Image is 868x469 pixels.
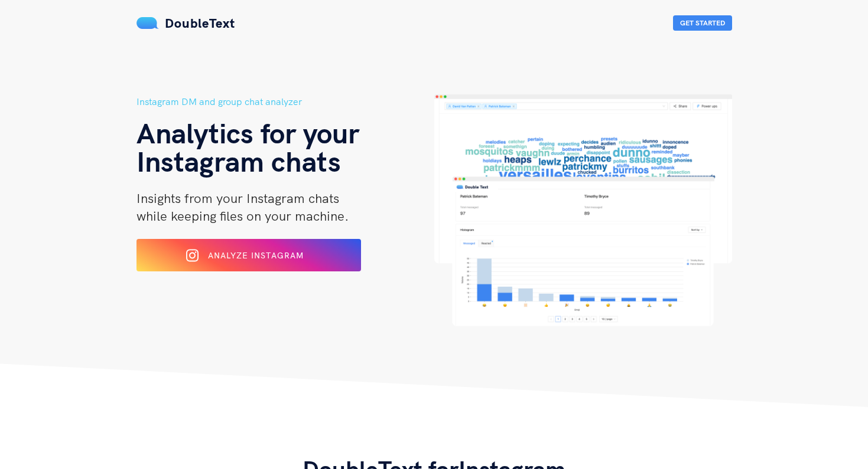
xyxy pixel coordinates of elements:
span: Instagram chats [136,143,341,179]
a: DoubleText [136,15,235,31]
span: DoubleText [165,15,235,31]
a: Analyze Instagram [136,254,361,265]
span: Analytics for your [136,115,359,150]
h5: Instagram DM and group chat analyzer [136,94,434,109]
button: Get Started [673,15,732,31]
button: Analyze Instagram [136,239,361,271]
img: hero [434,94,732,326]
img: mS3x8y1f88AAAAABJRU5ErkJggg== [136,17,159,29]
span: Insights from your Instagram chats [136,190,339,206]
span: while keeping files on your machine. [136,208,349,224]
span: Analyze Instagram [208,250,304,261]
